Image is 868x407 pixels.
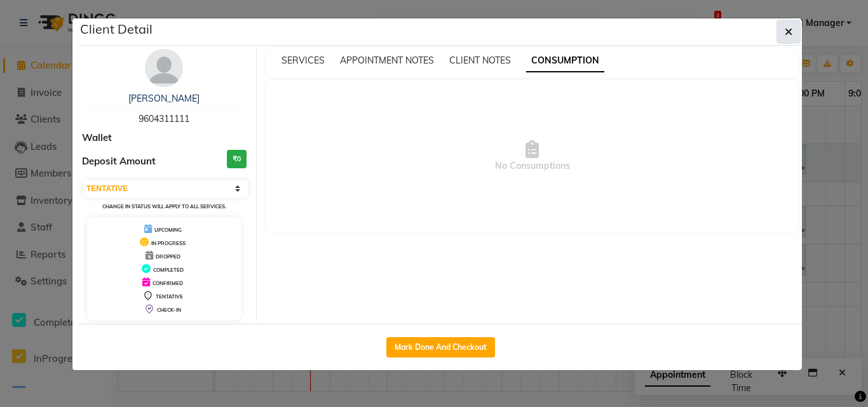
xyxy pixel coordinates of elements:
span: SERVICES [281,55,325,66]
span: 9604311111 [139,113,189,124]
span: CONFIRMED [153,280,183,286]
h3: ₹0 [227,150,247,168]
span: COMPLETED [153,267,184,273]
span: No Consumptions [279,93,787,220]
a: [PERSON_NAME] [128,93,200,104]
span: DROPPED [156,253,180,260]
span: APPOINTMENT NOTES [340,55,434,66]
small: Change in status will apply to all services. [102,203,226,210]
span: CLIENT NOTES [449,55,511,66]
span: Wallet [82,131,112,145]
span: IN PROGRESS [151,240,186,246]
button: Mark Done And Checkout [386,337,495,357]
h5: Client Detail [80,20,153,39]
span: TENTATIVE [156,293,183,300]
span: Deposit Amount [82,154,156,169]
img: avatar [145,49,183,87]
span: CHECK-IN [157,307,181,313]
span: CONSUMPTION [526,50,604,72]
span: UPCOMING [154,227,182,233]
